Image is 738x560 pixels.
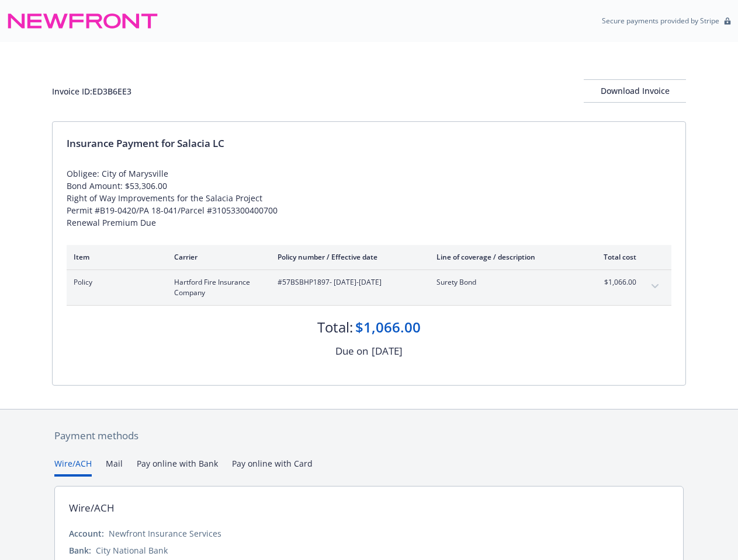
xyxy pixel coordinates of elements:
[584,80,686,102] div: Download Invoice
[232,457,313,477] button: Pay online with Card
[109,527,221,540] div: Newfront Insurance Services
[74,252,155,262] div: Item
[69,527,104,540] div: Account:
[137,457,218,477] button: Pay online with Bank
[174,252,259,262] div: Carrier
[436,252,574,262] div: Line of coverage / description
[436,277,574,288] span: Surety Bond
[602,16,719,26] p: Secure payments provided by Stripe
[372,344,403,359] div: [DATE]
[54,428,684,443] div: Payment methods
[106,457,123,477] button: Mail
[355,317,421,337] div: $1,066.00
[54,457,92,477] button: Wire/ACH
[67,136,671,151] div: Insurance Payment for Salacia LC
[646,277,664,296] button: expand content
[593,277,636,288] span: $1,066.00
[67,270,671,305] div: PolicyHartford Fire Insurance Company#57BSBHP1897- [DATE]-[DATE]Surety Bond$1,066.00expand content
[52,85,131,97] div: Invoice ID: ED3B6EE3
[69,544,91,556] div: Bank:
[96,544,168,556] div: City National Bank
[69,501,115,516] div: Wire/ACH
[335,344,368,359] div: Due on
[67,167,671,229] div: Obligee: City of Marysville Bond Amount: $53,306.00 Right of Way Improvements for the Salacia Pro...
[317,317,353,337] div: Total:
[278,252,418,262] div: Policy number / Effective date
[174,277,259,298] span: Hartford Fire Insurance Company
[584,79,686,103] button: Download Invoice
[593,252,636,262] div: Total cost
[74,277,155,288] span: Policy
[278,277,418,288] span: #57BSBHP1897 - [DATE]-[DATE]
